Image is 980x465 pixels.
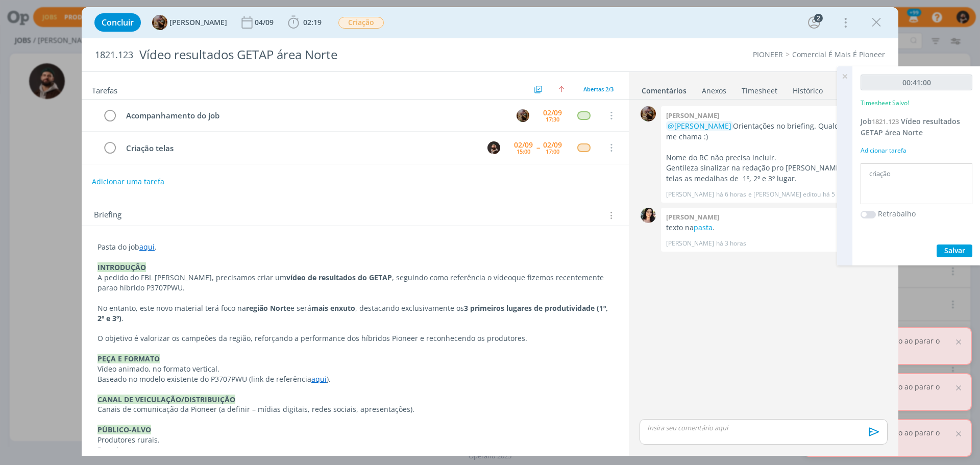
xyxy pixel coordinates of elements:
[97,374,613,384] p: Baseado no modelo existente do P3707PWU (link de referência ).
[861,116,960,137] a: Job1821.123Vídeo resultados GETAP área Norte
[543,141,562,149] div: 02/09
[82,7,898,456] div: dialog
[861,99,909,108] p: Timesheet Salvo!
[694,223,713,232] a: pasta
[515,108,530,123] button: A
[97,333,613,344] p: O objetivo é valorizar os campeões da região, reforçando a performance dos híbridos Pioneer e rec...
[872,117,899,126] span: 1821.123
[97,303,610,323] strong: 3 primeiros lugares de produtividade (1º, 2º e 3º)
[536,144,540,151] span: --
[97,364,613,374] p: Vídeo animado, no formato vertical.
[517,109,529,122] img: A
[753,50,783,59] a: PIONEER
[517,149,530,154] div: 15:00
[135,42,552,67] div: Vídeo resultados GETAP área Norte
[97,435,613,445] p: Produtores rurais.
[487,141,500,154] img: D
[97,303,613,324] p: No entanto, este novo material terá foco na e será , destacando exclusivamente os .
[121,109,507,122] div: Acompanhamento do job
[94,13,141,32] button: Concluir
[666,163,881,184] p: Gentileza sinalizar na redação pro [PERSON_NAME] incluir nas telas as medalhas de 1º, 2º e 3º lugar.
[937,244,972,257] button: Salvar
[668,121,731,131] span: @[PERSON_NAME]
[666,190,714,199] p: [PERSON_NAME]
[311,374,327,384] a: aqui
[311,303,355,313] strong: mais enxuto
[97,273,606,292] span: que fizemos recentemente para
[546,149,559,154] div: 17:00
[748,190,821,199] span: e [PERSON_NAME] editou
[97,262,146,272] strong: INTRODUÇÃO
[338,16,384,29] button: Criação
[823,190,853,199] span: há 5 horas
[97,395,235,404] strong: CANAL DE VEICULAÇÃO/DISTRIBUIÇÃO
[806,14,822,31] button: 2
[861,146,972,155] div: Adicionar tarefa
[97,445,613,455] p: Parceiros.
[814,14,823,22] div: 2
[246,303,290,313] strong: região Norte
[91,173,165,191] button: Adicionar uma tarefa
[514,141,533,149] div: 02/09
[338,17,384,29] span: Criação
[97,242,613,252] p: Pasta do job .
[583,85,614,93] span: Abertas 2/3
[666,153,881,163] p: Nome do RC não precisa incluir.
[641,106,656,121] img: A
[878,208,916,219] label: Retrabalho
[102,18,134,27] span: Concluir
[861,116,960,137] span: Vídeo resultados GETAP área Norte
[97,273,613,293] p: A pedido do FBL [PERSON_NAME], precisamos criar um , seguindo como referência o vídeo o híbrido P...
[121,142,478,155] div: Criação telas
[139,242,155,252] a: aqui
[666,121,881,142] p: Orientações no briefing. Qualquer dúvida, me chama :)
[94,209,121,222] span: Briefing
[97,354,160,363] strong: PEÇA E FORMATO
[666,223,881,233] p: texto na .
[641,81,687,96] a: Comentários
[543,109,562,116] div: 02/09
[303,17,322,27] span: 02:19
[97,404,613,414] p: Canais de comunicação da Pioneer (a definir – mídias digitais, redes sociais, apresentações).
[716,190,746,199] span: há 6 horas
[792,81,823,96] a: Histórico
[152,15,167,30] img: A
[285,14,324,31] button: 02:19
[741,81,778,96] a: Timesheet
[716,239,746,248] span: há 3 horas
[641,208,656,223] img: T
[92,83,117,95] span: Tarefas
[486,140,501,155] button: D
[95,50,133,61] span: 1821.123
[97,425,151,434] strong: PÚBLICO-ALVO
[666,111,719,120] b: [PERSON_NAME]
[286,273,392,282] strong: vídeo de resultados do GETAP
[558,86,565,92] img: arrow-up.svg
[169,19,227,26] span: [PERSON_NAME]
[702,86,726,96] div: Anexos
[666,239,714,248] p: [PERSON_NAME]
[792,50,885,59] a: Comercial É Mais É Pioneer
[255,19,276,26] div: 04/09
[152,15,227,30] button: A[PERSON_NAME]
[546,116,559,122] div: 17:30
[666,212,719,222] b: [PERSON_NAME]
[944,246,965,255] span: Salvar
